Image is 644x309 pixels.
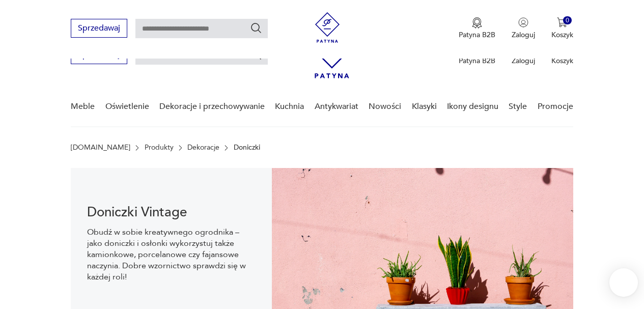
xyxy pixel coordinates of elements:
div: 0 [563,16,572,25]
a: Meble [71,87,95,126]
p: Obudź w sobie kreatywnego ogrodnika – jako doniczki i osłonki wykorzystuj także kamionkowe, porce... [87,227,256,283]
button: Patyna B2B [459,17,495,40]
iframe: Smartsupp widget button [609,268,638,297]
a: [DOMAIN_NAME] [71,144,130,152]
a: Dekoracje i przechowywanie [159,87,265,126]
a: Kuchnia [275,87,304,126]
a: Nowości [369,87,401,126]
a: Dekoracje [187,144,219,152]
a: Sprzedawaj [71,52,127,59]
button: Zaloguj [512,17,535,40]
p: Zaloguj [512,56,535,66]
p: Koszyk [551,30,573,40]
a: Ikony designu [447,87,498,126]
img: Ikona koszyka [557,17,567,27]
a: Promocje [538,87,573,126]
button: 0Koszyk [551,17,573,40]
a: Sprzedawaj [71,25,127,33]
img: Ikonka użytkownika [518,17,528,27]
img: Patyna - sklep z meblami i dekoracjami vintage [312,12,343,43]
p: Doniczki [234,144,260,152]
a: Klasyki [412,87,437,126]
a: Produkty [145,144,174,152]
a: Antykwariat [315,87,358,126]
button: Szukaj [250,22,262,34]
a: Ikona medaluPatyna B2B [459,17,495,40]
a: Style [509,87,527,126]
button: Sprzedawaj [71,19,127,38]
p: Zaloguj [512,30,535,40]
a: Oświetlenie [105,87,149,126]
p: Patyna B2B [459,56,495,66]
p: Patyna B2B [459,30,495,40]
p: Koszyk [551,56,573,66]
h1: Doniczki Vintage [87,206,256,218]
img: Ikona medalu [472,17,482,29]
